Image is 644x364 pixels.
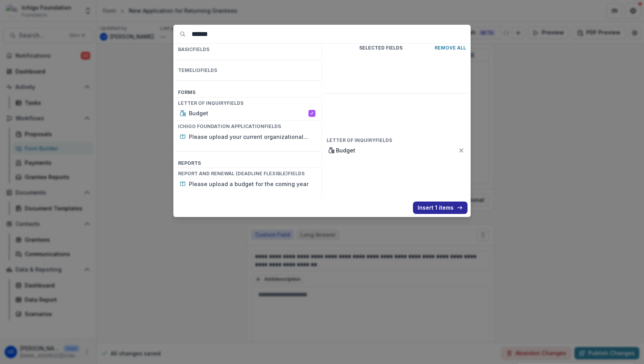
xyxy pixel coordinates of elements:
p: Selected Fields [327,45,435,51]
h3: Form s [175,88,320,97]
h4: Basic Fields [175,45,320,54]
h4: Report and Renewal (deadline flexible) Fields [175,169,320,178]
h4: Temelio Fields [175,66,320,75]
h4: Ichigo Foundation Application Fields [175,122,320,131]
button: Insert 1 items [413,202,468,214]
h4: Letter of Inquiry Fields [175,99,320,108]
h3: Report s [175,159,320,167]
p: Remove All [435,45,466,51]
p: Budget [336,146,458,154]
h4: Letter of Inquiry Fields [324,136,469,145]
p: Please upload your current organizational (and program) budget, and a list of your committed and ... [189,133,315,141]
p: Please upload a budget for the coming year [189,180,315,188]
p: Budget [189,109,308,117]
